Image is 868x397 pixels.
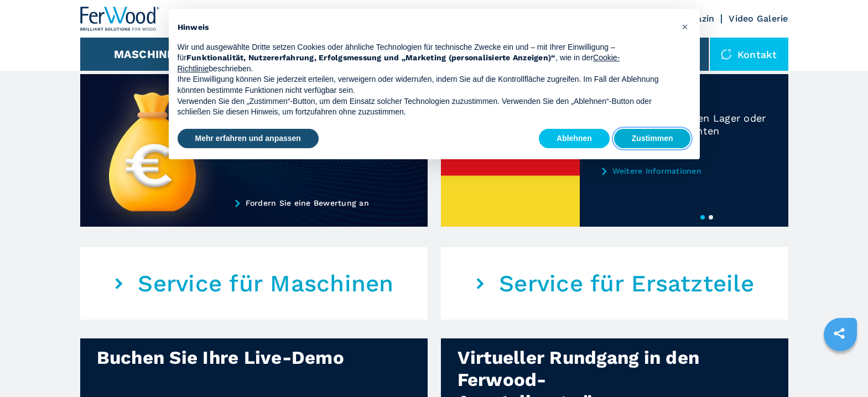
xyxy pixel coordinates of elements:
[235,198,388,207] a: Fordern Sie eine Bewertung an
[80,247,428,320] a: Service für Maschinen
[178,96,673,118] p: Verwenden Sie den „Zustimmen“-Button, um dem Einsatz solcher Technologien zuzustimmen. Verwenden ...
[729,13,788,24] a: Video Galerie
[821,347,860,389] iframe: Chat
[178,129,319,149] button: Mehr erfahren und anpassen
[178,53,620,73] a: Cookie-Richtlinie
[682,20,688,33] span: ×
[499,270,754,297] em: Service für Ersatzteile
[97,347,348,369] div: Buchen Sie Ihre Live-Demo
[441,247,788,320] a: Service für Ersatzteile
[80,7,160,31] img: Ferwood
[178,22,673,33] h2: Hinweis
[614,129,691,149] button: Zustimmen
[178,42,673,75] p: Wir und ausgewählte Dritte setzen Cookies oder ähnliche Technologien für technische Zwecke ein un...
[80,74,428,227] img: Verkaufen sie ihre maschine an ferwood
[178,74,673,96] p: Ihre Einwilligung können Sie jederzeit erteilen, verweigern oder widerrufen, indem Sie auf die Ko...
[602,166,766,175] a: Weitere Informationen
[114,48,183,61] button: Maschinen
[138,270,393,297] em: Service für Maschinen
[700,215,705,220] button: 1
[721,49,732,60] img: Kontakt
[710,38,788,71] div: Kontakt
[539,129,610,149] button: Ablehnen
[186,53,556,62] strong: Funktionalität, Nutzererfahrung, Erfolgsmessung und „Marketing (personalisierte Anzeigen)“
[709,215,713,220] button: 2
[677,18,694,35] button: Schließen Sie diesen Hinweis
[825,320,853,347] a: sharethis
